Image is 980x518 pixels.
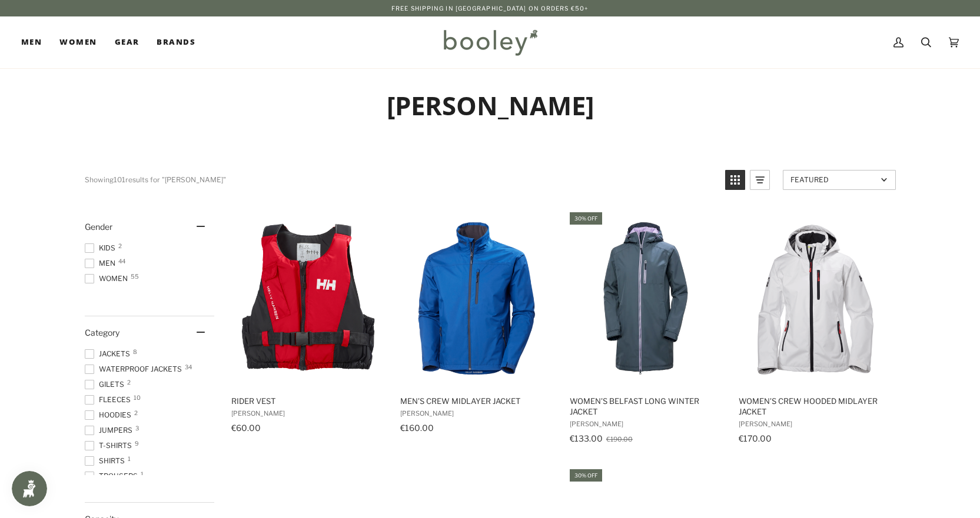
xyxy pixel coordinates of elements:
span: 2 [127,379,131,385]
span: [PERSON_NAME] [570,420,722,428]
div: Showing results for "[PERSON_NAME]" [85,170,716,190]
img: Helly Hansen Rider Vest Red / Ebony - Booley Galway [230,220,386,376]
span: Rider Vest [231,396,384,406]
span: Women's Belfast Long Winter Jacket [570,396,722,417]
span: Jackets [85,349,134,359]
span: [PERSON_NAME] [739,420,891,428]
a: Women's Crew Hooded Midlayer Jacket [737,210,893,447]
img: Helly Hansen Women's Crew Hooded Midlayer Jacket White - Booley Galway [737,220,893,376]
span: Category [85,327,119,337]
span: 34 [185,364,192,370]
span: 1 [128,456,131,462]
span: €160.00 [400,423,434,433]
a: Gear [106,16,148,68]
span: [PERSON_NAME] [400,409,553,417]
span: Women [85,273,131,284]
p: Free Shipping in [GEOGRAPHIC_DATA] on Orders €50+ [391,4,589,13]
img: Booley [438,25,542,59]
span: Waterproof Jackets [85,364,185,375]
span: T-Shirts [85,440,135,451]
span: [PERSON_NAME] [231,409,384,417]
span: Gear [115,36,139,48]
span: Gilets [85,379,128,390]
span: Men [21,36,42,48]
div: 30% off [570,469,602,482]
span: Jumpers [85,425,136,436]
a: Brands [148,16,204,68]
span: Gender [85,222,112,232]
a: Sort options [783,170,896,190]
span: 2 [118,243,122,249]
span: 3 [135,425,139,431]
span: Brands [157,36,195,48]
span: Hoodies [85,410,135,420]
span: Featured [790,175,877,184]
span: Shirts [85,456,128,466]
a: View grid mode [725,170,745,190]
span: Kids [85,243,119,253]
img: Helly Hansen Men's Crew Midlayer Jacket Fjord Blue - Booley Galway [398,220,554,376]
span: €60.00 [231,423,261,433]
span: 2 [134,410,138,416]
span: 44 [118,258,125,264]
span: 9 [135,440,139,446]
span: Trousers [85,471,141,482]
div: 30% off [570,212,602,225]
span: 1 [141,471,144,477]
span: Women [59,36,97,48]
a: Men's Crew Midlayer Jacket [398,210,554,447]
a: View list mode [750,170,770,190]
span: Fleeces [85,395,134,405]
a: Men [21,16,51,68]
span: Men [85,258,119,269]
span: Men's Crew Midlayer Jacket [400,396,553,406]
span: Women's Crew Hooded Midlayer Jacket [739,396,891,417]
b: 101 [114,175,125,184]
span: 8 [133,349,137,355]
a: Women [51,16,105,68]
iframe: Button to open loyalty program pop-up [12,471,47,506]
span: 10 [134,395,141,400]
a: Rider Vest [230,210,386,447]
span: €190.00 [606,435,633,443]
a: Women's Belfast Long Winter Jacket [568,210,724,447]
h1: [PERSON_NAME] [85,89,896,122]
span: 55 [131,273,139,279]
span: €133.00 [570,433,603,443]
span: €170.00 [739,433,772,443]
